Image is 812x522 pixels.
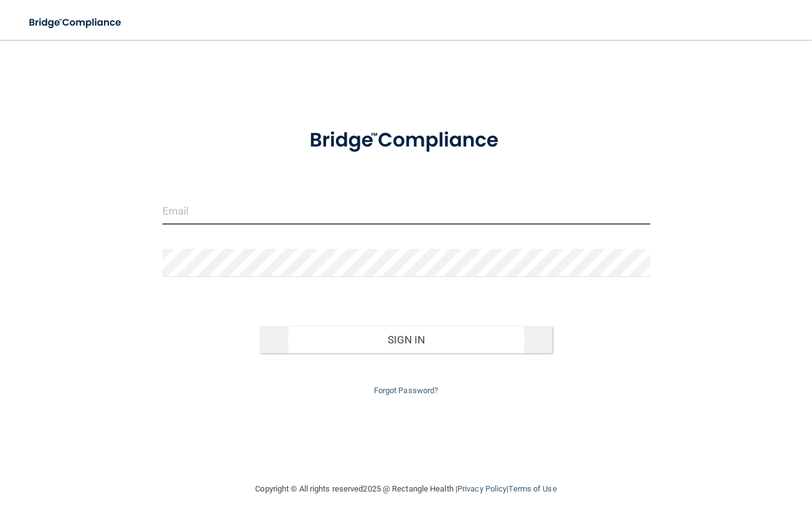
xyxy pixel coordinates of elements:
img: bridge_compliance_login_screen.278c3ca4.svg [19,10,133,35]
div: Copyright © All rights reserved 2025 @ Rectangle Health | | [179,469,633,509]
a: Terms of Use [508,484,556,493]
input: Email [162,197,650,225]
a: Forgot Password? [374,386,439,395]
img: bridge_compliance_login_screen.278c3ca4.svg [289,114,523,167]
button: Sign In [259,326,552,353]
a: Privacy Policy [457,484,506,493]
